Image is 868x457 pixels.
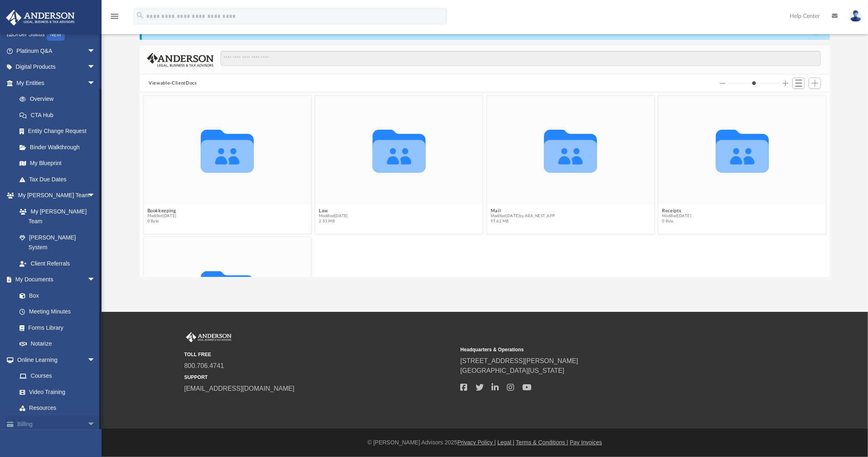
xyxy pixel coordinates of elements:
a: Legal | [498,439,515,446]
div: © [PERSON_NAME] Advisors 2025 [102,438,868,447]
input: Column size [728,81,780,86]
a: Online Learningarrow_drop_down [6,352,104,368]
a: Binder Walkthrough [11,139,108,155]
a: Notarize [11,336,104,352]
span: arrow_drop_down [87,416,104,433]
button: Mail [491,208,555,213]
span: arrow_drop_down [87,187,104,204]
a: Tax Due Dates [11,171,108,187]
span: 0 Byte [662,219,692,224]
span: arrow_drop_down [87,352,104,368]
a: [EMAIL_ADDRESS][DOMAIN_NAME] [184,385,294,392]
span: arrow_drop_down [87,75,104,91]
img: User Pic [850,10,862,22]
button: Switch to List View [792,78,805,89]
span: 2.53 MB [319,219,348,224]
div: grid [140,92,830,277]
div: NEW [47,28,65,41]
a: menu [110,15,119,21]
a: Overview [11,91,108,107]
a: Digital Productsarrow_drop_down [6,59,108,75]
button: Viewable-ClientDocs [149,80,197,87]
span: arrow_drop_down [87,59,104,76]
a: Pay Invoices [570,439,602,446]
i: menu [110,11,119,21]
a: [STREET_ADDRESS][PERSON_NAME] [461,357,578,364]
span: Modified [DATE] [147,213,177,219]
a: Resources [11,400,104,416]
img: Anderson Advisors Platinum Portal [184,332,233,343]
button: Decrease column size [720,81,725,86]
a: Terms & Conditions | [516,439,568,446]
a: My [PERSON_NAME] Team [11,203,100,229]
i: search [136,11,145,20]
button: Increase column size [783,81,788,86]
small: SUPPORT [184,374,455,381]
span: Modified [DATE] by ABA_NEST_APP [491,213,555,219]
a: [PERSON_NAME] System [11,229,104,255]
a: [GEOGRAPHIC_DATA][US_STATE] [461,367,565,374]
span: arrow_drop_down [87,43,104,59]
a: Forms Library [11,320,100,336]
a: Meeting Minutes [11,304,104,320]
small: Headquarters & Operations [461,346,731,353]
a: Platinum Q&Aarrow_drop_down [6,43,108,59]
a: CTA Hub [11,107,108,123]
small: TOLL FREE [184,351,455,358]
a: My Entitiesarrow_drop_down [6,75,108,91]
a: Privacy Policy | [457,439,496,446]
a: My Documentsarrow_drop_down [6,272,104,288]
a: My [PERSON_NAME] Teamarrow_drop_down [6,187,104,204]
a: Order StatusNEW [6,26,108,43]
a: Client Referrals [11,255,104,272]
a: 800.706.4741 [184,362,224,369]
span: Modified [DATE] [662,213,692,219]
a: Box [11,287,100,304]
span: 97.62 MB [491,219,555,224]
a: Billingarrow_drop_down [6,416,108,432]
img: Anderson Advisors Platinum Portal [4,10,77,26]
a: Video Training [11,384,100,400]
span: Modified [DATE] [319,213,348,219]
span: 0 Byte [147,219,177,224]
button: Bookkeeping [147,208,177,213]
a: Courses [11,368,104,384]
a: My Blueprint [11,155,104,172]
input: Search files and folders [221,51,821,66]
span: arrow_drop_down [87,272,104,288]
button: Add [809,78,821,89]
a: Entity Change Request [11,123,108,139]
button: Receipts [662,208,692,213]
button: Law [319,208,348,213]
